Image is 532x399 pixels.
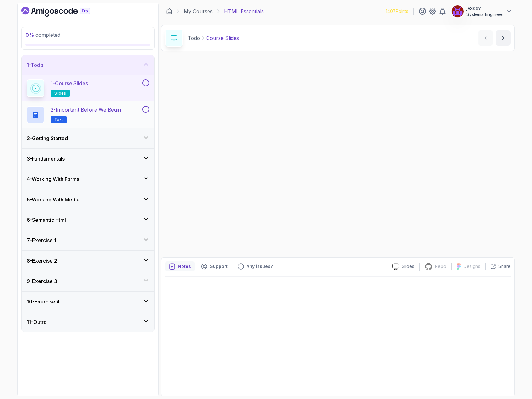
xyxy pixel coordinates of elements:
p: Slides [402,263,414,270]
button: user profile imagejvxdevSystems Engineer [451,5,512,18]
span: completed [25,32,60,38]
button: 5-Working With Media [22,189,154,210]
p: Systems Engineer [466,11,503,18]
h3: 8 - Exercise 2 [27,257,57,265]
h3: 9 - Exercise 3 [27,277,57,285]
button: notes button [165,261,195,271]
p: Repo [435,263,446,270]
button: next content [496,30,511,46]
button: previous content [478,30,493,46]
h3: 3 - Fundamentals [27,155,65,162]
p: Any issues? [247,263,273,270]
h3: 5 - Working With Media [27,196,79,203]
button: 10-Exercise 4 [22,292,154,312]
button: Share [485,263,511,270]
h3: 11 - Outro [27,318,47,326]
button: 1-Course Slidesslides [27,79,149,97]
p: Share [498,263,511,270]
button: Support button [197,261,231,271]
p: Designs [464,263,480,270]
button: Feedback button [234,261,277,271]
button: 2-Important Before We BeginText [27,106,149,123]
h3: 6 - Semantic Html [27,216,66,224]
button: 8-Exercise 2 [22,251,154,271]
h3: 10 - Exercise 4 [27,298,60,305]
p: 2 - Important Before We Begin [51,106,121,113]
p: Notes [178,263,191,270]
p: 1 - Course Slides [51,79,88,87]
button: 7-Exercise 1 [22,230,154,250]
a: Dashboard [21,7,104,17]
button: 2-Getting Started [22,128,154,148]
h3: 2 - Getting Started [27,134,68,142]
p: Todo [188,34,200,42]
span: 0 % [25,32,34,38]
a: My Courses [184,8,213,15]
p: HTML Essentials [224,8,264,15]
button: 11-Outro [22,312,154,332]
span: slides [54,91,66,96]
h3: 4 - Working With Forms [27,175,79,183]
span: Text [54,117,63,122]
button: 6-Semantic Html [22,210,154,230]
button: 3-Fundamentals [22,149,154,169]
p: Course Slides [206,34,239,42]
img: user profile image [452,5,464,17]
h3: 1 - Todo [27,61,43,69]
button: 1-Todo [22,55,154,75]
button: 9-Exercise 3 [22,271,154,291]
a: Dashboard [166,8,172,14]
button: 4-Working With Forms [22,169,154,189]
h3: 7 - Exercise 1 [27,237,56,244]
a: Slides [387,263,419,270]
p: 1407 Points [386,8,408,14]
p: Support [210,263,228,270]
p: jvxdev [466,5,503,11]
